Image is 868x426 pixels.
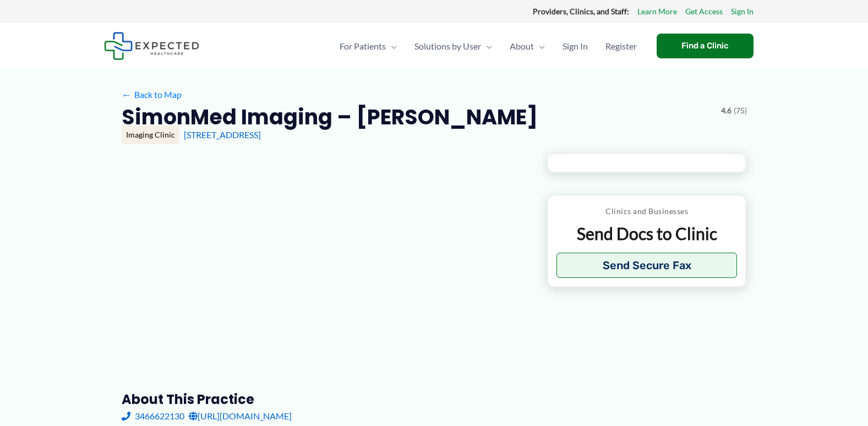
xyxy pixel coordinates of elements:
span: Menu Toggle [386,27,397,65]
span: Menu Toggle [481,27,492,65]
span: Menu Toggle [534,27,545,65]
a: 3466622130 [122,408,184,424]
h2: SimonMed Imaging – [PERSON_NAME] [122,103,538,130]
nav: Primary Site Navigation [331,27,646,65]
a: [STREET_ADDRESS] [184,129,261,140]
a: ←Back to Map [122,86,182,103]
a: Register [597,27,646,65]
p: Clinics and Businesses [556,204,738,219]
img: Expected Healthcare Logo - side, dark font, small [104,32,199,60]
button: Send Secure Fax [556,253,738,278]
a: Find a Clinic [657,34,754,58]
a: Learn More [637,4,677,19]
span: ← [122,89,132,100]
a: AboutMenu Toggle [501,27,554,65]
a: Sign In [554,27,597,65]
a: Solutions by UserMenu Toggle [406,27,501,65]
span: 4.6 [721,103,731,118]
a: [URL][DOMAIN_NAME] [189,408,292,424]
p: Send Docs to Clinic [556,223,738,244]
h3: About this practice [122,391,529,408]
span: Solutions by User [414,27,481,65]
span: For Patients [340,27,386,65]
a: For PatientsMenu Toggle [331,27,406,65]
span: About [510,27,534,65]
a: Sign In [731,4,754,19]
span: Sign In [563,27,588,65]
strong: Providers, Clinics, and Staff: [533,7,629,16]
a: Get Access [685,4,723,19]
span: (75) [734,103,747,118]
span: Register [605,27,637,65]
div: Imaging Clinic [122,125,179,144]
